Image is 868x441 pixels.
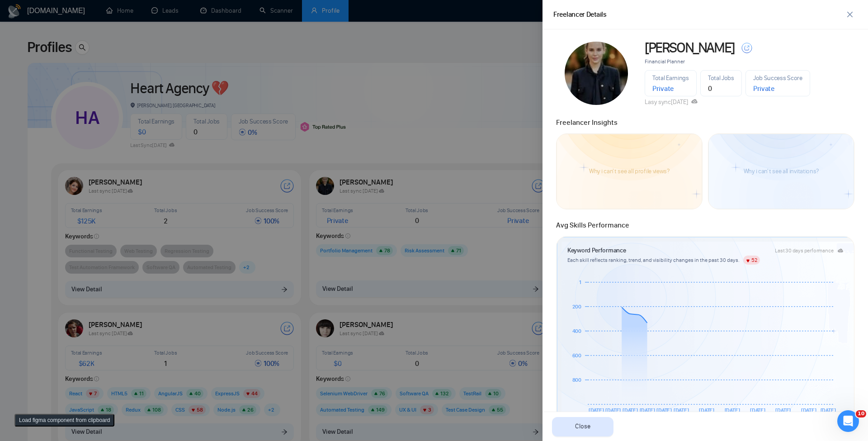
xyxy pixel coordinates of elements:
[652,74,689,82] span: Total Earnings
[753,74,802,82] span: Job Success Score
[565,42,628,105] img: c1oML82OizLfTnJ4ik_O_s0CwKB0yIGqxLDowjuvGNF_jVMq2vQxCFHG-TxF1wQdVb
[652,84,674,93] span: Private
[775,248,833,253] div: Last 30 days performance
[750,407,765,413] tspan: [DATE]
[623,407,638,413] tspan: [DATE]
[589,407,604,413] tspan: [DATE]
[579,280,581,286] tspan: 1
[645,58,685,65] span: Financial Planner
[744,168,819,175] article: Why i can't see all invitations?
[553,9,607,20] div: Freelancer Details
[674,407,689,413] tspan: [DATE]
[843,7,857,22] button: close
[640,407,655,413] tspan: [DATE]
[708,74,734,82] span: Total Jobs
[605,407,621,413] tspan: [DATE]
[645,98,698,106] span: Lasy sync [DATE]
[552,417,613,436] button: Close
[821,407,836,413] tspan: [DATE]
[837,410,859,432] iframe: Intercom live chat
[699,407,714,413] tspan: [DATE]
[556,221,629,229] span: Avg Skills Performance
[856,410,866,417] span: 10
[567,256,843,265] article: Each skill reflects ranking, trend, and visibility changes in the past 30 days.
[843,11,857,18] span: close
[572,303,582,310] tspan: 200
[753,84,775,93] span: Private
[572,377,582,384] tspan: 800
[572,328,582,334] tspan: 400
[556,118,618,127] span: Freelancer Insights
[589,168,670,175] article: Why i can't see all profile views?
[567,246,626,256] article: Keyword Performance
[656,407,672,413] tspan: [DATE]
[801,407,816,413] tspan: [DATE]
[645,40,810,56] a: [PERSON_NAME]
[751,257,757,263] span: 52
[708,84,712,93] span: 0
[725,407,740,413] tspan: [DATE]
[575,422,590,432] span: Close
[645,40,734,56] span: [PERSON_NAME]
[775,407,791,413] tspan: [DATE]
[572,353,582,359] tspan: 600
